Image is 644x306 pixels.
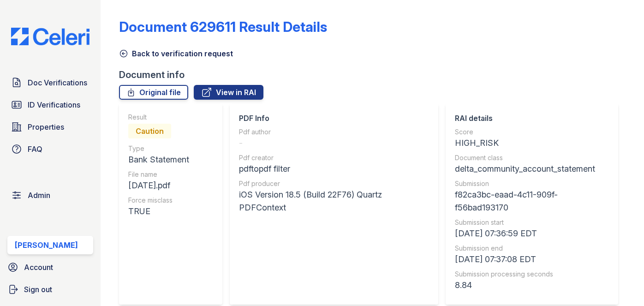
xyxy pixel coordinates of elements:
[7,96,93,114] a: ID Verifications
[128,124,171,138] div: Caution
[119,68,626,81] div: Document info
[128,205,189,218] div: TRUE
[128,179,189,192] div: [DATE].pdf
[239,188,429,214] div: iOS Version 18.5 (Build 22F76) Quartz PDFContext
[28,190,50,201] span: Admin
[28,121,64,132] span: Properties
[455,162,609,175] div: delta_community_account_statement
[119,18,327,35] a: Document 629611 Result Details
[4,28,97,45] img: CE_Logo_Blue-a8612792a0a2168367f1c8372b55b34899dd931a85d93a1a3d3e32e68fde9ad4.png
[128,196,189,205] div: Force misclass
[455,227,609,240] div: [DATE] 07:36:59 EDT
[119,48,233,59] a: Back to verification request
[128,144,189,153] div: Type
[24,284,52,295] span: Sign out
[455,127,609,137] div: Score
[455,218,609,227] div: Submission start
[455,188,609,214] div: f82ca3bc-eaad-4c11-909f-f56bad193170
[7,73,93,92] a: Doc Verifications
[7,186,93,204] a: Admin
[28,144,42,155] span: FAQ
[7,118,93,136] a: Properties
[24,262,53,273] span: Account
[239,137,429,150] div: -
[239,179,429,188] div: Pdf producer
[4,280,97,299] a: Sign out
[128,153,189,166] div: Bank Statement
[455,179,609,188] div: Submission
[239,113,429,124] div: PDF Info
[455,137,609,150] div: HIGH_RISK
[455,279,609,292] div: 8.84
[128,113,189,122] div: Result
[4,258,97,276] a: Account
[128,170,189,179] div: File name
[194,85,263,100] a: View in RAI
[455,153,609,162] div: Document class
[15,240,78,251] div: [PERSON_NAME]
[7,140,93,158] a: FAQ
[239,153,429,162] div: Pdf creator
[119,85,188,100] a: Original file
[28,77,87,88] span: Doc Verifications
[455,253,609,266] div: [DATE] 07:37:08 EDT
[455,244,609,253] div: Submission end
[239,162,429,175] div: pdftopdf filter
[239,127,429,137] div: Pdf author
[455,113,609,124] div: RAI details
[28,99,80,110] span: ID Verifications
[455,270,609,279] div: Submission processing seconds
